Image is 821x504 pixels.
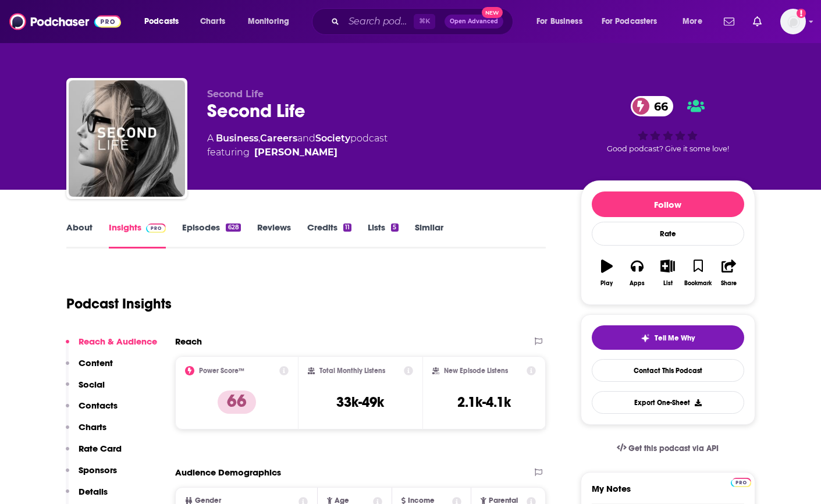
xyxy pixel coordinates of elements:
[684,280,712,287] div: Bookmark
[719,12,739,31] a: Show notifications dropdown
[592,222,744,246] div: Rate
[240,12,304,31] button: open menu
[607,144,729,153] span: Good podcast? Give it some love!
[457,393,511,411] h3: 2.1k-4.1k
[450,19,498,24] span: Open Advanced
[780,9,806,34] img: User Profile
[652,252,683,294] button: List
[207,132,388,159] div: A podcast
[109,222,166,249] a: InsightsPodchaser Pro
[607,434,728,463] a: Get this podcast via API
[343,223,351,232] div: 11
[66,357,113,379] button: Content
[344,12,414,31] input: Search podcasts, credits, & more...
[79,400,118,411] p: Contacts
[79,443,122,454] p: Rate Card
[731,476,751,487] a: Pro website
[631,96,674,116] a: 66
[69,80,185,197] img: Second Life
[248,13,289,30] span: Monitoring
[592,325,744,350] button: tell me why sparkleTell Me Why
[592,252,622,294] button: Play
[630,280,645,287] div: Apps
[482,7,503,18] span: New
[628,443,719,453] span: Get this podcast via API
[592,391,744,414] button: Export One-Sheet
[79,421,106,432] p: Charts
[315,133,350,144] a: Society
[600,280,613,287] div: Play
[257,222,291,249] a: Reviews
[136,12,194,31] button: open menu
[193,12,232,31] a: Charts
[780,9,806,34] button: Show profile menu
[9,10,121,33] img: Podchaser - Follow, Share and Rate Podcasts
[748,12,766,31] a: Show notifications dropdown
[79,336,157,347] p: Reach & Audience
[319,367,385,375] h2: Total Monthly Listens
[445,15,503,29] button: Open AdvancedNew
[226,223,240,232] div: 628
[536,13,582,30] span: For Business
[307,222,351,249] a: Credits11
[66,336,157,357] button: Reach & Audience
[528,12,597,31] button: open menu
[66,295,172,313] h1: Podcast Insights
[260,133,297,144] a: Careers
[731,478,751,487] img: Podchaser Pro
[663,280,673,287] div: List
[642,96,674,116] span: 66
[721,280,737,287] div: Share
[175,336,202,347] h2: Reach
[144,13,179,30] span: Podcasts
[207,88,264,100] span: Second Life
[797,9,806,18] svg: Add a profile image
[683,13,702,30] span: More
[641,333,650,343] img: tell me why sparkle
[336,393,384,411] h3: 33k-49k
[146,223,166,233] img: Podchaser Pro
[683,252,713,294] button: Bookmark
[66,421,106,443] button: Charts
[602,13,657,30] span: For Podcasters
[674,12,717,31] button: open menu
[655,333,695,343] span: Tell Me Why
[79,486,108,497] p: Details
[713,252,744,294] button: Share
[182,222,240,249] a: Episodes628
[66,379,105,400] button: Social
[391,223,398,232] div: 5
[218,391,256,414] p: 66
[581,88,755,161] div: 66Good podcast? Give it some love!
[368,222,398,249] a: Lists5
[254,145,337,159] a: Hillary Kerr
[66,222,93,249] a: About
[207,145,388,159] span: featuring
[323,8,524,35] div: Search podcasts, credits, & more...
[66,464,117,486] button: Sponsors
[622,252,652,294] button: Apps
[200,13,225,30] span: Charts
[592,191,744,217] button: Follow
[594,12,674,31] button: open menu
[79,357,113,368] p: Content
[444,367,508,375] h2: New Episode Listens
[415,222,443,249] a: Similar
[199,367,244,375] h2: Power Score™
[79,379,105,390] p: Social
[592,359,744,382] a: Contact This Podcast
[297,133,315,144] span: and
[66,443,122,464] button: Rate Card
[216,133,258,144] a: Business
[780,9,806,34] span: Logged in as autumncomm
[592,483,744,503] label: My Notes
[175,467,281,478] h2: Audience Demographics
[66,400,118,421] button: Contacts
[414,14,435,29] span: ⌘ K
[258,133,260,144] span: ,
[79,464,117,475] p: Sponsors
